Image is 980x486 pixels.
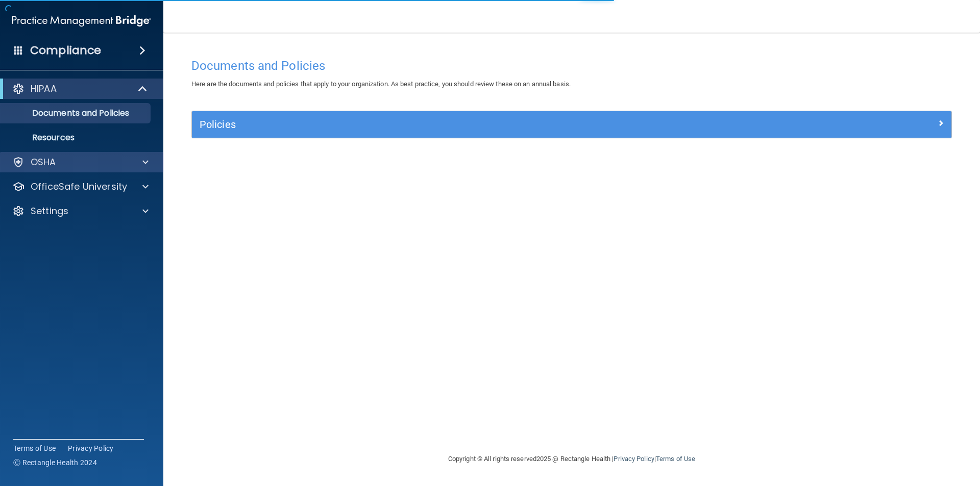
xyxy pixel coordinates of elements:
[7,133,146,143] p: Resources
[191,59,952,72] h4: Documents and Policies
[31,181,127,193] p: OfficeSafe University
[200,116,944,133] a: Policies
[614,455,654,463] a: Privacy Policy
[68,443,114,453] a: Privacy Policy
[12,11,151,31] img: PMB logo
[31,83,57,95] p: HIPAA
[12,181,149,193] a: OfficeSafe University
[12,83,148,95] a: HIPAA
[12,156,149,168] a: OSHA
[13,443,56,453] a: Terms of Use
[12,205,149,217] a: Settings
[13,457,97,468] span: Ⓒ Rectangle Health 2024
[191,80,571,88] span: Here are the documents and policies that apply to your organization. As best practice, you should...
[656,455,695,463] a: Terms of Use
[30,43,101,58] h4: Compliance
[7,108,146,118] p: Documents and Policies
[31,156,56,168] p: OSHA
[31,205,68,217] p: Settings
[200,119,754,130] h5: Policies
[385,443,758,475] div: Copyright © All rights reserved 2025 @ Rectangle Health | |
